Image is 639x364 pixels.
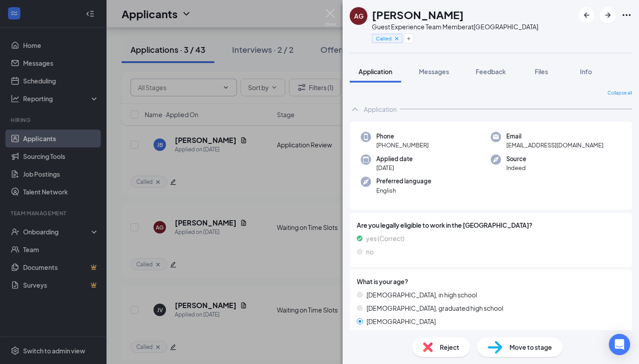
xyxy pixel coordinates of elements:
[506,163,526,172] span: Indeed
[406,36,411,41] svg: Plus
[372,7,464,22] h1: [PERSON_NAME]
[376,163,413,172] span: [DATE]
[506,154,526,163] span: Source
[476,67,506,75] span: Feedback
[404,34,414,43] button: Plus
[376,141,429,150] span: [PHONE_NUMBER]
[376,154,413,163] span: Applied date
[506,132,603,141] span: Email
[580,67,592,75] span: Info
[394,36,400,42] svg: Cross
[376,177,431,186] span: Preferred language
[376,186,431,195] span: English
[535,67,548,75] span: Files
[621,10,632,20] svg: Ellipses
[372,22,538,31] div: Guest Experience Team Member at [GEOGRAPHIC_DATA]
[359,67,392,75] span: Application
[366,233,404,243] span: yes (Correct)
[376,132,429,141] span: Phone
[509,342,552,352] span: Move to stage
[350,104,360,115] svg: ChevronUp
[367,303,503,313] span: [DEMOGRAPHIC_DATA], graduated high school
[357,220,625,230] span: Are you legally eligible to work in the [GEOGRAPHIC_DATA]?
[367,290,477,300] span: [DEMOGRAPHIC_DATA], in high school
[366,247,374,257] span: no
[376,35,391,42] span: Called
[367,317,436,326] span: [DEMOGRAPHIC_DATA]
[354,12,363,20] div: AG
[579,7,595,23] button: ArrowLeftNew
[364,105,397,114] div: Application
[600,7,616,23] button: ArrowRight
[609,334,630,355] div: Open Intercom Messenger
[607,90,632,97] span: Collapse all
[506,141,603,150] span: [EMAIL_ADDRESS][DOMAIN_NAME]
[603,10,613,20] svg: ArrowRight
[440,342,459,352] span: Reject
[357,277,408,286] span: What is your age?
[581,10,592,20] svg: ArrowLeftNew
[419,67,449,75] span: Messages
